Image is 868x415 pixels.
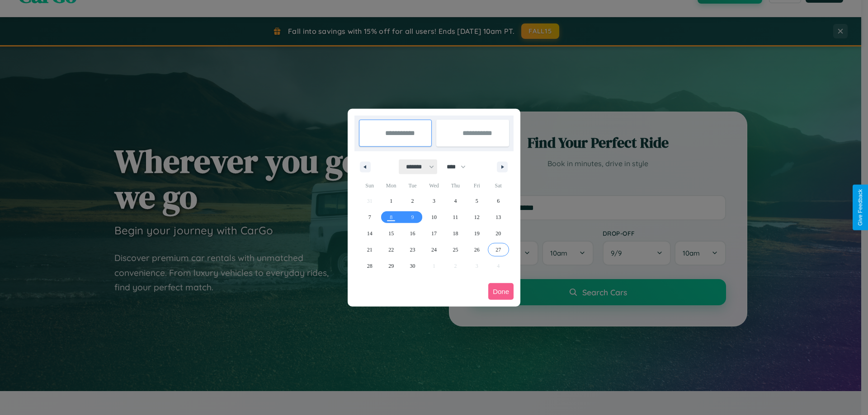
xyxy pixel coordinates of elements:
button: 30 [402,258,423,274]
span: Fri [466,178,487,193]
span: 28 [367,258,373,274]
span: 8 [390,209,392,225]
button: 25 [445,242,466,258]
span: Sat [488,178,509,193]
span: 10 [431,209,437,225]
span: 15 [388,225,394,242]
button: 16 [402,225,423,242]
span: 3 [433,193,435,209]
button: 26 [466,242,487,258]
button: 20 [488,225,509,242]
button: 22 [380,242,401,258]
button: 12 [466,209,487,225]
button: 24 [423,242,444,258]
span: Wed [423,178,444,193]
span: 17 [431,225,437,242]
span: 19 [474,225,480,242]
span: 24 [431,242,437,258]
span: 26 [474,242,480,258]
span: 13 [495,209,501,225]
button: 9 [402,209,423,225]
button: 19 [466,225,487,242]
span: Mon [380,178,401,193]
button: 17 [423,225,444,242]
button: 13 [488,209,509,225]
button: 27 [488,242,509,258]
span: 18 [453,225,458,242]
span: 30 [410,258,415,274]
button: 14 [359,225,380,242]
span: 21 [367,242,373,258]
span: 20 [495,225,501,242]
button: 8 [380,209,401,225]
span: 29 [388,258,394,274]
button: 28 [359,258,380,274]
span: 22 [388,242,394,258]
span: 11 [453,209,458,225]
span: Sun [359,178,380,193]
button: 7 [359,209,380,225]
span: 4 [454,193,457,209]
span: 23 [410,242,415,258]
span: 12 [474,209,480,225]
button: Done [488,283,514,300]
span: 16 [410,225,415,242]
span: 25 [453,242,458,258]
button: 11 [445,209,466,225]
span: 5 [476,193,478,209]
span: 1 [390,193,392,209]
span: 14 [367,225,373,242]
span: Tue [402,178,423,193]
button: 4 [445,193,466,209]
span: 2 [411,193,414,209]
span: 7 [368,209,371,225]
button: 10 [423,209,444,225]
button: 18 [445,225,466,242]
span: 9 [411,209,414,225]
span: 6 [497,193,500,209]
div: Give Feedback [857,189,863,226]
button: 1 [380,193,401,209]
button: 6 [488,193,509,209]
button: 15 [380,225,401,242]
button: 29 [380,258,401,274]
button: 23 [402,242,423,258]
button: 5 [466,193,487,209]
button: 3 [423,193,444,209]
span: Thu [445,178,466,193]
button: 21 [359,242,380,258]
span: 27 [495,242,501,258]
button: 2 [402,193,423,209]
